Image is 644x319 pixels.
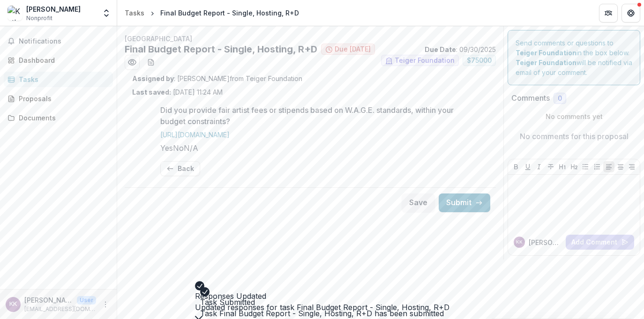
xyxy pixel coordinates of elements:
[402,193,435,212] button: Save
[125,44,317,55] h2: Final Budget Report - Single, Hosting, R+D
[24,295,73,305] p: [PERSON_NAME]
[439,193,490,212] button: Submit
[160,143,173,153] span: Yes
[160,8,299,18] div: Final Budget Report - Single, Hosting, R+D
[511,111,637,121] p: No comments yet
[545,161,556,172] button: Strike
[522,161,533,172] button: Underline
[580,161,591,172] button: Bullet List
[622,4,640,22] button: Get Help
[4,52,113,68] a: Dashboard
[132,74,174,82] strong: Assigned by
[19,37,109,45] span: Notifications
[4,91,113,106] a: Proposals
[9,301,17,307] div: Kate Kraczon
[121,6,148,20] a: Tasks
[173,143,184,153] span: No
[615,161,626,172] button: Align Center
[533,161,545,172] button: Italicize
[516,240,523,245] div: Kate Kraczon
[4,72,113,87] a: Tasks
[557,161,568,172] button: Heading 1
[100,4,113,22] button: Open entity switcher
[4,34,113,49] button: Notifications
[626,161,637,172] button: Align Right
[125,34,496,44] p: [GEOGRAPHIC_DATA]
[132,74,488,83] p: : [PERSON_NAME] from Teiger Foundation
[19,74,105,84] div: Tasks
[26,14,52,22] span: Nonprofit
[19,94,105,104] div: Proposals
[529,237,562,247] p: [PERSON_NAME]
[100,299,111,310] button: More
[516,59,577,67] strong: Teiger Foundation
[160,131,230,139] a: [URL][DOMAIN_NAME]
[425,45,496,54] p: : 09/30/2025
[132,87,223,97] p: [DATE] 11:24 AM
[143,55,158,70] button: download-word-button
[19,113,105,123] div: Documents
[132,88,171,96] strong: Last saved:
[121,6,303,20] nav: breadcrumb
[510,161,522,172] button: Bold
[558,95,562,103] span: 0
[508,30,640,85] div: Send comments or questions to in the box below. will be notified via email of your comment.
[395,57,455,65] span: Teiger Foundation
[26,4,81,14] div: [PERSON_NAME]
[160,161,200,176] button: Back
[516,49,577,57] strong: Teiger Foundation
[592,161,603,172] button: Ordered List
[335,45,371,53] span: Due [DATE]
[599,4,618,22] button: Partners
[160,104,455,127] p: Did you provide fair artist fees or stipends based on W.A.G.E. standards, within your budget cons...
[520,131,629,142] p: No comments for this proposal
[4,110,113,126] a: Documents
[467,57,492,65] span: $ 75000
[569,161,580,172] button: Heading 2
[566,235,634,250] button: Add Comment
[511,94,550,103] h2: Comments
[125,8,144,18] div: Tasks
[603,161,614,172] button: Align Left
[77,296,96,304] p: User
[184,143,198,153] span: N/A
[425,45,456,53] strong: Due Date
[24,305,96,313] p: [EMAIL_ADDRESS][DOMAIN_NAME]
[7,6,22,21] img: Kathryn Kraczon
[19,55,105,65] div: Dashboard
[125,55,140,70] button: Preview aa02d98e-f0c4-4c4d-b7ae-d567132035c6.pdf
